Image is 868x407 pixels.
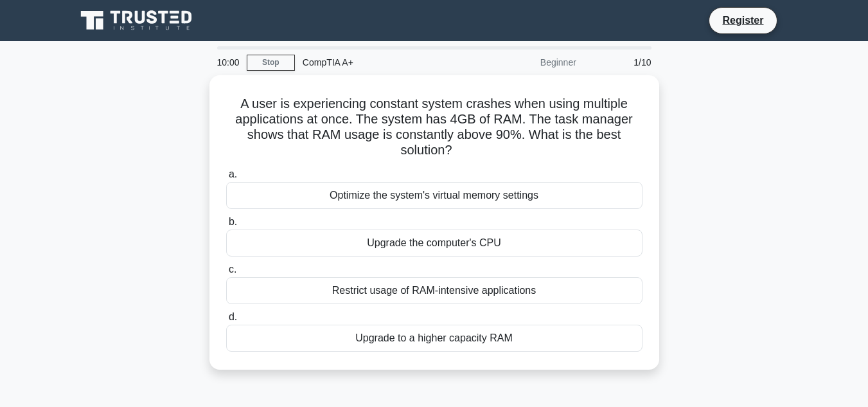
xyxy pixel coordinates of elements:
div: CompTIA A+ [295,50,472,75]
div: 10:00 [209,50,247,75]
a: Stop [247,55,295,71]
div: 1/10 [584,50,659,75]
span: d. [229,311,237,322]
a: Register [714,12,771,28]
div: Upgrade the computer's CPU [226,230,642,257]
div: Beginner [472,50,584,75]
span: a. [229,168,237,179]
span: b. [229,216,237,227]
div: Optimize the system's virtual memory settings [226,182,642,209]
div: Upgrade to a higher capacity RAM [226,325,642,352]
span: c. [229,264,236,275]
div: Restrict usage of RAM-intensive applications [226,277,642,304]
h5: A user is experiencing constant system crashes when using multiple applications at once. The syst... [225,96,644,159]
